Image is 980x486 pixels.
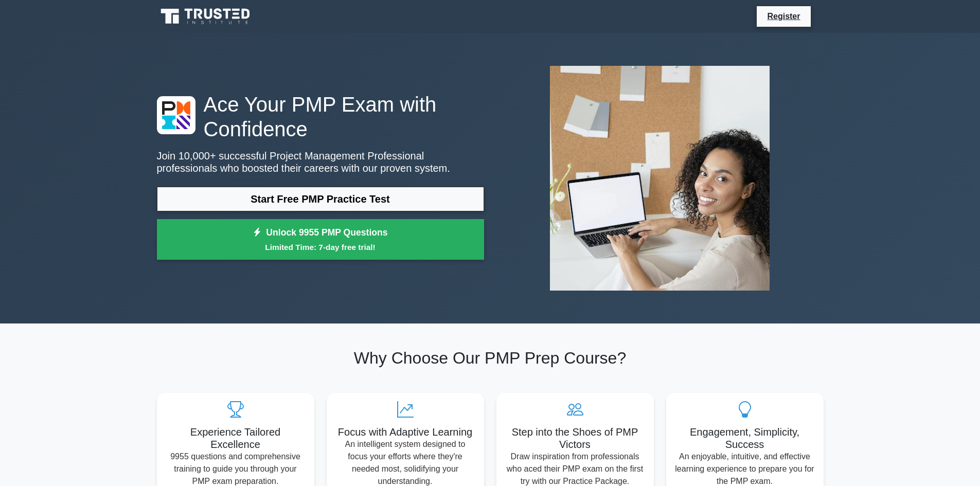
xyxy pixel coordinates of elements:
[157,348,824,368] h2: Why Choose Our PMP Prep Course?
[170,241,471,253] small: Limited Time: 7-day free trial!
[165,426,306,451] h5: Experience Tailored Excellence
[761,10,806,23] a: Register
[505,426,646,451] h5: Step into the Shoes of PMP Victors
[335,426,476,438] h5: Focus with Adaptive Learning
[157,187,484,211] a: Start Free PMP Practice Test
[157,219,484,260] a: Unlock 9955 PMP QuestionsLimited Time: 7-day free trial!
[157,150,484,174] p: Join 10,000+ successful Project Management Professional professionals who boosted their careers w...
[157,92,484,141] h1: Ace Your PMP Exam with Confidence
[674,426,815,451] h5: Engagement, Simplicity, Success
